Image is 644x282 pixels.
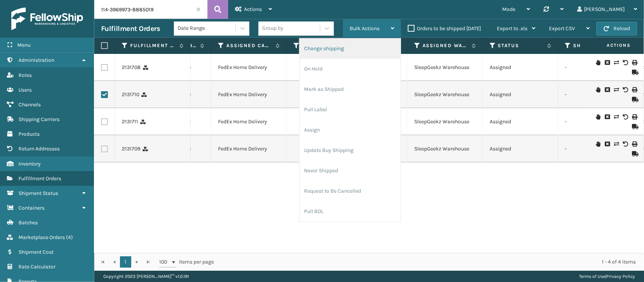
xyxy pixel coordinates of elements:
[300,161,401,181] li: Never Shipped
[614,60,619,65] i: Change shipping
[262,25,283,32] div: Group by
[18,249,54,255] span: Shipment Cost
[350,25,380,32] span: Bulk Actions
[407,81,483,108] td: SleepGeekz Warehouse
[605,114,610,120] i: Request to Be Cancelled
[614,114,619,120] i: Change shipping
[159,258,171,266] span: 100
[558,54,634,81] td: -
[605,60,610,65] i: Request to Be Cancelled
[300,59,401,79] li: On Hold
[300,120,401,140] li: Assign
[596,60,601,65] i: On Hold
[18,219,38,226] span: Batches
[558,81,634,108] td: -
[211,135,287,162] td: FedEx Home Delivery
[614,87,619,92] i: Change shipping
[122,145,140,153] a: 2131709
[502,6,515,12] span: Mode
[300,181,401,201] li: Request to Be Cancelled
[120,256,131,268] a: 1
[122,91,139,98] a: 2131710
[18,72,32,78] span: Roles
[211,81,287,108] td: FedEx Home Delivery
[18,131,40,137] span: Products
[103,271,189,282] p: Copyright 2023 [PERSON_NAME]™ v 1.0.191
[623,60,628,65] i: Void Label
[632,60,637,65] i: Print Label
[606,274,635,279] a: Privacy Policy
[632,114,637,120] i: Print Label
[605,87,610,92] i: Request to Be Cancelled
[18,205,45,211] span: Containers
[101,24,160,33] h3: Fulfillment Orders
[483,81,558,108] td: Assigned
[159,256,214,268] span: items per page
[18,116,60,123] span: Shipping Carriers
[244,6,262,12] span: Actions
[18,190,58,196] span: Shipment Status
[408,25,481,32] label: Orders to be shipped [DATE]
[423,42,468,49] label: Assigned Warehouse
[18,101,41,108] span: Channels
[18,161,41,167] span: Inventory
[497,25,527,32] span: Export to .xls
[483,108,558,135] td: Assigned
[483,135,558,162] td: Assigned
[18,175,61,182] span: Fulfillment Orders
[18,57,54,63] span: Administration
[623,114,628,120] i: Void Label
[122,118,138,126] a: 2131711
[579,274,605,279] a: Terms of Use
[583,39,635,52] span: Actions
[623,87,628,92] i: Void Label
[549,25,575,32] span: Export CSV
[225,258,636,266] div: 1 - 4 of 4 items
[178,25,236,32] div: Date Range
[300,79,401,100] li: Mark as Shipped
[300,38,401,59] li: Change shipping
[614,141,619,147] i: Change shipping
[573,42,619,49] label: Shipped Date
[300,140,401,161] li: Update Buy Shipping
[483,54,558,81] td: Assigned
[211,54,287,81] td: FedEx Home Delivery
[17,42,31,48] span: Menu
[407,54,483,81] td: SleepGeekz Warehouse
[596,87,601,92] i: On Hold
[407,135,483,162] td: SleepGeekz Warehouse
[11,8,83,30] img: logo
[226,42,272,49] label: Assigned Carrier Service
[632,124,637,129] i: Mark as Shipped
[596,141,601,147] i: On Hold
[18,264,55,270] span: Rate Calculator
[18,234,65,241] span: Marketplace Orders
[558,108,634,135] td: -
[596,114,601,120] i: On Hold
[122,64,141,71] a: 2131708
[632,87,637,92] i: Print Label
[596,22,637,35] button: Reload
[558,135,634,162] td: -
[623,141,628,147] i: Void Label
[605,141,610,147] i: Request to Be Cancelled
[300,201,401,222] li: Pull BOL
[300,100,401,120] li: Pull Label
[66,234,73,241] span: ( 4 )
[632,141,637,147] i: Print Label
[632,151,637,156] i: Mark as Shipped
[498,42,544,49] label: Status
[18,87,32,93] span: Users
[579,271,635,282] div: |
[130,42,176,49] label: Fulfillment Order Id
[211,108,287,135] td: FedEx Home Delivery
[407,108,483,135] td: SleepGeekz Warehouse
[18,146,60,152] span: Return Addresses
[632,70,637,75] i: Mark as Shipped
[632,97,637,102] i: Mark as Shipped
